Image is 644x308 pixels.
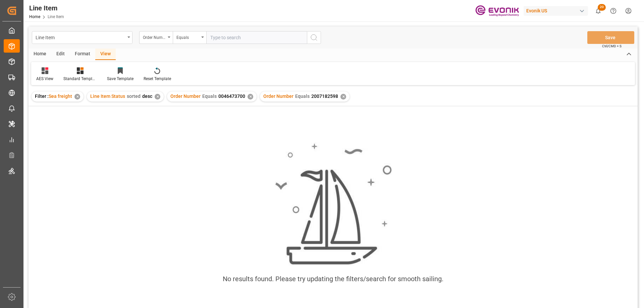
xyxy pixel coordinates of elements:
[218,94,245,99] span: 0046473700
[598,4,606,11] span: 20
[29,49,51,60] div: Home
[49,94,72,99] span: Sea freight
[173,31,206,44] button: open menu
[295,94,310,99] span: Equals
[90,94,125,99] span: Line Item Status
[475,5,519,17] img: Evonik-brand-mark-Deep-Purple-RGB.jpeg_1700498283.jpeg
[32,31,132,44] button: open menu
[248,94,253,100] div: ✕
[606,3,621,18] button: Help Center
[202,94,217,99] span: Equals
[29,14,40,19] a: Home
[170,94,201,99] span: Order Number
[127,94,141,99] span: sorted
[29,3,64,13] div: Line Item
[274,142,392,266] img: smooth_sailing.jpeg
[206,31,307,44] input: Type to search
[35,94,49,99] span: Filter :
[107,76,133,82] div: Save Template
[311,94,338,99] span: 2007182598
[263,94,293,99] span: Order Number
[307,31,321,44] button: search button
[144,76,171,82] div: Reset Template
[176,33,199,41] div: Equals
[51,49,70,60] div: Edit
[70,49,95,60] div: Format
[223,274,443,284] div: No results found. Please try updating the filters/search for smooth sailing.
[139,31,173,44] button: open menu
[155,94,160,100] div: ✕
[340,94,346,100] div: ✕
[74,94,80,100] div: ✕
[95,49,116,60] div: View
[142,94,152,99] span: desc
[36,76,53,82] div: AES View
[602,44,622,49] span: Ctrl/CMD + S
[587,31,634,44] button: Save
[524,6,588,16] div: Evonik US
[143,33,166,41] div: Order Number
[524,4,591,17] button: Evonik US
[63,76,97,82] div: Standard Templates
[36,33,125,41] div: Line Item
[591,3,606,18] button: show 20 new notifications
